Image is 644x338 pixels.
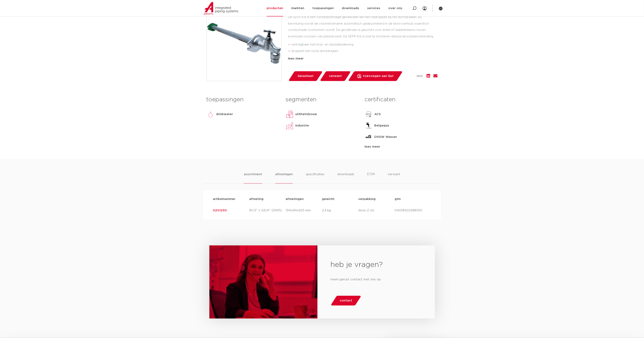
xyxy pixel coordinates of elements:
p: industrie [295,123,309,128]
p: gtin [395,197,431,202]
div: lees meer [288,56,438,61]
p: 134x94x625 mm [286,208,322,213]
img: industrie [286,122,294,130]
img: ACS [365,110,373,118]
span: verwant [329,73,342,79]
li: afmetingen [275,172,293,184]
li: downloads [337,172,354,184]
li: ETIM [367,172,375,184]
img: DVGW Wasser [365,133,373,141]
p: DVGW Wasser [374,135,397,139]
li: verwant [388,172,400,184]
a: contact [331,296,362,306]
p: verpakking [358,197,395,202]
p: R1/2" x G3/4" (DN15) [249,208,286,213]
div: lees meer [365,144,437,149]
img: Product Image for SEPP-Eis vorstbestendige gevelkraan met kruk (2 x buitendraad) [207,6,281,81]
span: deel: [417,74,423,79]
p: doos (1 st) [358,208,395,213]
span: toevoegen aan lijst [363,73,394,79]
h2: heb je vragen? [330,260,422,270]
li: specificaties [306,172,324,184]
h3: segmenten [286,96,358,104]
h3: toepassingen [207,96,279,104]
p: afmetingen [286,197,322,202]
li: verkrijgbaar met kruk- en sleutelbediening. [291,41,438,48]
span: contact [340,297,352,304]
img: drinkwater [207,110,215,118]
li: eenvoudige en snelle montage dankzij insteekverbinding [291,54,438,61]
a: datasheet [288,71,323,81]
li: assortiment [244,172,262,184]
p: gewicht [322,197,358,202]
p: 04018422298550 [395,208,431,213]
a: 0201250 [213,209,227,212]
div: De SEPP-Eis is een vorstbestendige gevelkraan die niet nadruppelt bij het dichtdraaien. Bij bevri... [288,14,438,55]
h3: certificaten [365,96,437,104]
img: utiliteitsbouw [286,110,294,118]
p: drinkwater [216,112,233,117]
p: afmeting [249,197,286,202]
p: neem gerust contact met ons op [330,276,422,283]
img: Belgaqua [365,122,373,130]
p: 2,3 kg [322,208,358,213]
p: artikelnummer [213,197,249,202]
p: Belgaqua [374,123,389,128]
a: verwant [320,71,351,81]
li: druppelt niet na bij dichtdraaien [291,48,438,54]
p: ACS [374,112,381,117]
p: utiliteitsbouw [295,112,317,117]
span: datasheet [298,73,314,79]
